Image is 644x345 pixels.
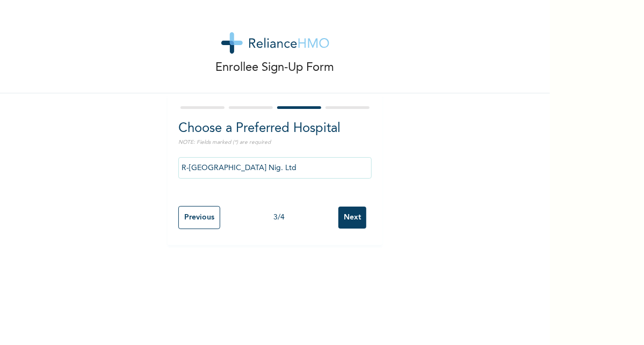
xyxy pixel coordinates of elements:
[216,59,335,77] p: Enrollee Sign-Up Form
[178,138,372,146] p: NOTE: Fields marked (*) are required
[178,157,372,179] input: Search by name, address or governorate
[178,206,220,229] input: Previous
[221,32,329,54] img: logo
[178,119,372,138] h2: Choose a Preferred Hospital
[220,212,338,223] div: 3 / 4
[338,207,366,229] input: Next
